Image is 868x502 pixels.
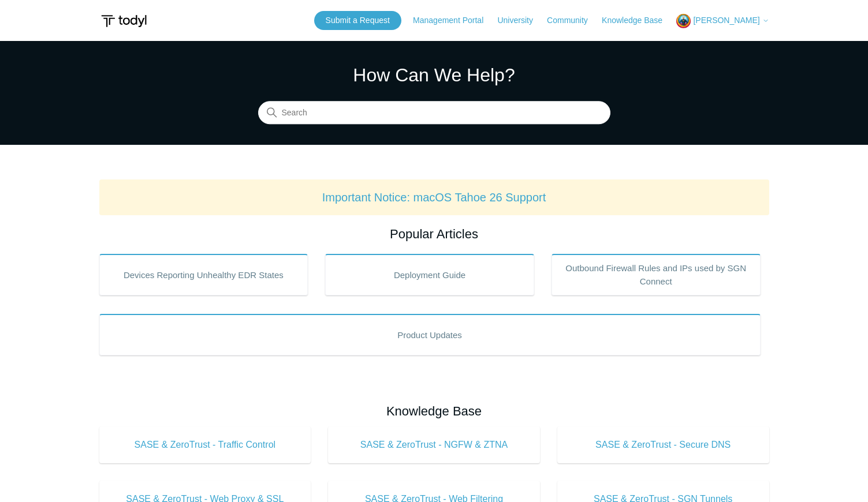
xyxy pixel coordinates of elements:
[328,426,540,463] a: SASE & ZeroTrust - NGFW & ZTNA
[557,426,769,463] a: SASE & ZeroTrust - Secure DNS
[99,426,311,463] a: SASE & ZeroTrust - Traffic Control
[322,191,546,204] a: Important Notice: macOS Tahoe 26 Support
[99,10,148,32] img: Todyl Support Center Help Center home page
[99,254,308,295] a: Devices Reporting Unhealthy EDR States
[345,438,523,452] span: SASE & ZeroTrust - NGFW & ZTNA
[99,402,769,421] h2: Knowledge Base
[693,16,759,25] span: [PERSON_NAME]
[575,438,752,452] span: SASE & ZeroTrust - Secure DNS
[258,102,610,125] input: Search
[413,14,495,27] a: Management Portal
[497,14,544,27] a: University
[547,14,599,27] a: Community
[676,14,769,28] button: [PERSON_NAME]
[99,224,769,243] h2: Popular Articles
[258,61,610,89] h1: How Can We Help?
[602,14,674,27] a: Knowledge Base
[325,254,534,295] a: Deployment Guide
[99,314,761,355] a: Product Updates
[552,254,761,295] a: Outbound Firewall Rules and IPs used by SGN Connect
[117,438,294,452] span: SASE & ZeroTrust - Traffic Control
[314,11,401,30] a: Submit a Request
